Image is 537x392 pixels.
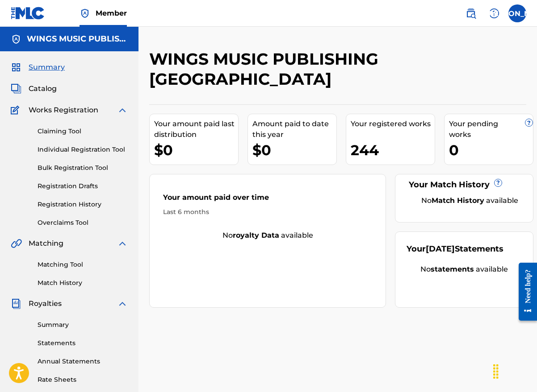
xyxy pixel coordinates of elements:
a: Summary [38,320,128,330]
span: Works Registration [29,105,98,116]
div: $0 [252,140,336,160]
div: Your pending works [449,119,533,140]
div: No available [150,230,386,241]
span: ? [525,119,533,126]
span: ? [495,179,502,186]
img: Royalties [11,298,21,309]
img: Summary [11,62,21,73]
span: [DATE] [426,244,455,254]
a: Bulk Registration Tool [38,163,128,173]
div: No available [407,264,522,275]
a: Claiming Tool [38,127,128,136]
div: $0 [154,140,238,160]
span: Matching [29,238,63,249]
a: Overclaims Tool [38,218,128,227]
img: help [489,8,499,19]
img: Catalog [11,83,21,94]
iframe: Chat Widget [492,349,537,392]
div: Help [485,4,503,22]
img: search [466,8,476,19]
a: Annual Statements [38,357,128,366]
span: Royalties [29,298,62,309]
div: 0 [449,140,533,160]
div: User Menu [508,4,526,22]
img: Matching [11,238,22,249]
a: SummarySummary [11,62,65,73]
img: Top Rightsholder [80,8,90,19]
a: Matching Tool [38,260,128,269]
div: Your Statements [407,243,503,255]
a: Public Search [462,4,480,22]
div: Drag [489,358,503,385]
a: Registration Drafts [38,182,128,191]
img: expand [117,298,128,309]
img: expand [117,105,128,116]
img: expand [117,238,128,249]
h2: WINGS MUSIC PUBLISHING [GEOGRAPHIC_DATA] [149,49,440,89]
img: Accounts [11,34,21,45]
a: Individual Registration Tool [38,145,128,154]
div: Your amount paid over time [163,192,372,207]
div: Last 6 months [163,207,372,217]
a: Rate Sheets [38,375,128,384]
strong: Match History [432,196,484,205]
div: Amount paid to date this year [252,119,336,140]
img: MLC Logo [11,7,45,20]
div: 244 [351,140,435,160]
h5: WINGS MUSIC PUBLISHING USA [27,34,128,44]
span: Catalog [29,83,57,94]
span: Summary [29,62,65,73]
a: CatalogCatalog [11,83,57,94]
a: Registration History [38,200,128,209]
img: Works Registration [11,105,22,116]
a: Match History [38,278,128,288]
strong: statements [431,265,474,273]
strong: royalty data [233,231,279,239]
div: Your Match History [407,179,522,191]
div: No available [418,195,522,206]
a: Statements [38,338,128,348]
div: Your registered works [351,119,435,129]
iframe: Resource Center [512,256,537,328]
div: Your amount paid last distribution [154,119,238,140]
span: Member [96,8,127,18]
